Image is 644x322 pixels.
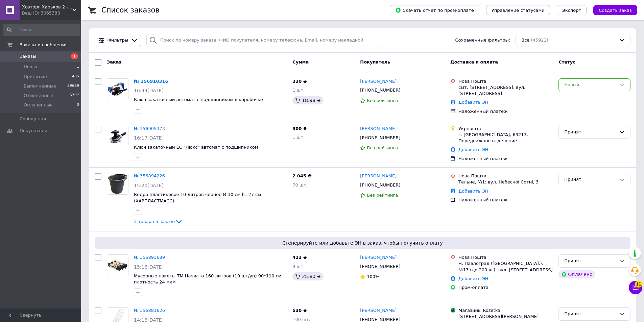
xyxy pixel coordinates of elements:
[593,5,637,15] button: Создать заказ
[367,274,379,279] span: 100%
[134,255,165,260] a: № 356893689
[107,81,128,97] img: Фото товару
[24,74,47,80] span: Принятые
[564,129,617,136] div: Принят
[558,59,575,65] span: Статус
[360,126,397,132] a: [PERSON_NAME]
[458,126,553,132] div: Укрпошта
[458,147,488,152] a: Добавить ЭН
[458,108,553,115] div: Наложенный платеж
[367,98,398,103] span: Без рейтинга
[292,182,307,188] span: 70 шт.
[22,4,73,10] span: Хозторг Харьков 2 - товары для дома от украинских производителей
[134,308,165,313] a: № 356881626
[359,181,402,190] div: [PHONE_NUMBER]
[458,307,553,314] div: Магазины Rozetka
[458,156,553,162] div: Наложенный платеж
[359,262,402,271] div: [PHONE_NUMBER]
[599,8,632,13] span: Создать заказ
[292,59,309,65] span: Сумма
[134,219,175,224] span: 3 товара в заказе
[134,79,168,84] a: № 356910316
[635,281,642,288] span: 11
[134,183,164,188] span: 15:20[DATE]
[458,254,553,261] div: Нова Пошта
[558,270,595,278] div: Оплачено
[458,189,488,194] a: Добавить ЭН
[107,254,128,276] a: Фото товару
[134,145,258,150] a: Ключ закаточный ЕС "Люкс" автомат с подшипником
[107,59,121,65] span: Заказ
[71,53,78,59] span: 1
[292,135,305,140] span: 1 шт.
[24,64,39,70] span: Новые
[390,5,479,15] button: Скачать отчет по пром-оплате
[458,100,488,105] a: Добавить ЭН
[458,261,553,273] div: м. Павлоград ([GEOGRAPHIC_DATA].), №13 (до 200 кг): вул. [STREET_ADDRESS]
[292,272,323,280] div: 25.80 ₴
[629,281,642,294] button: Чат с покупателем11
[587,7,637,13] a: Создать заказ
[146,34,382,47] input: Поиск по номеру заказа, ФИО покупателя, номеру телефона, Email, номеру накладной
[134,88,164,93] span: 16:44[DATE]
[20,53,36,59] span: Заказы
[72,74,79,80] span: 485
[455,37,510,44] span: Сохраненные фильтры:
[134,264,164,270] span: 15:18[DATE]
[360,59,390,65] span: Покупатель
[486,5,550,15] button: Управление статусами
[134,273,283,285] a: Мусорные пакеты ТМ Начисто 160 литров (10 шт/уп) 90*110 см, плотность 24 мкм
[134,126,165,131] a: № 356905373
[492,8,545,13] span: Управление статусами
[24,83,56,89] span: Выполненные
[292,126,307,131] span: 300 ₴
[458,84,553,97] div: смт. [STREET_ADDRESS]: вул. [STREET_ADDRESS]
[292,96,323,104] div: 18.98 ₴
[367,145,398,150] span: Без рейтинга
[101,6,160,14] h1: Список заказов
[564,311,617,318] div: Принят
[360,78,397,85] a: [PERSON_NAME]
[359,133,402,142] div: [PHONE_NUMBER]
[360,254,397,261] a: [PERSON_NAME]
[134,135,164,141] span: 16:17[DATE]
[562,8,581,13] span: Экспорт
[395,7,474,13] span: Скачать отчет по пром-оплате
[458,314,553,320] div: [STREET_ADDRESS][PERSON_NAME]
[292,308,307,313] span: 530 ₴
[3,24,80,36] input: Поиск
[292,255,307,260] span: 423 ₴
[22,10,81,16] div: Ваш ID: 3065330
[134,219,183,224] a: 3 товара в заказе
[564,257,617,265] div: Принят
[458,78,553,84] div: Нова Пошта
[292,317,310,322] span: 100 шт.
[108,173,127,194] img: Фото товару
[458,197,553,203] div: Наложенный платеж
[67,83,79,89] span: 39639
[107,78,128,100] a: Фото товару
[458,179,553,185] div: Тальне, №1: вул. Небесної Сотні, 3
[360,173,397,179] a: [PERSON_NAME]
[557,5,587,15] button: Экспорт
[108,37,128,44] span: Фильтры
[134,192,261,203] a: Ведро пластиковое 10 литров черное Ø 30 см h=27 см (ХАРПЛАСТМАСС)
[521,37,529,44] span: Все
[292,173,311,178] span: 2 045 ₴
[458,173,553,179] div: Нова Пошта
[20,42,68,48] span: Заказы и сообщения
[134,97,263,102] span: Ключ закаточный автомат с подшипником в коробочке
[292,79,307,84] span: 330 ₴
[458,276,488,281] a: Добавить ЭН
[107,173,128,195] a: Фото товару
[20,128,47,134] span: Покупатели
[77,64,79,70] span: 1
[107,126,128,147] a: Фото товару
[564,81,617,89] div: Новый
[458,132,553,144] div: с. [GEOGRAPHIC_DATA], 63213, Передвижное отделение
[24,102,53,108] span: Оплаченные
[107,129,128,144] img: Фото товару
